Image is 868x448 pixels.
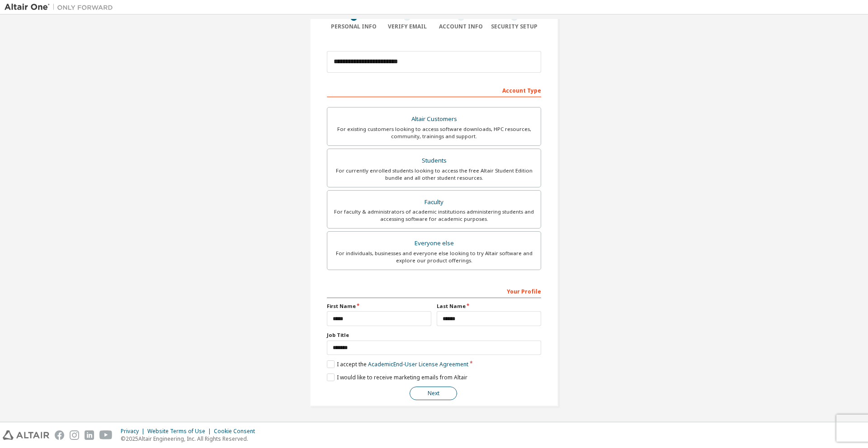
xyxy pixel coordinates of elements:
[333,208,535,223] div: For faculty & administrators of academic institutions administering students and accessing softwa...
[327,284,541,298] div: Your Profile
[5,3,118,12] img: Altair One
[70,430,79,440] img: instagram.svg
[410,387,457,400] button: Next
[121,435,260,443] p: © 2025 Altair Engineering, Inc. All Rights Reserved.
[327,331,541,339] label: Job Title
[333,113,535,126] div: Altair Customers
[434,23,488,30] div: Account Info
[55,430,64,440] img: facebook.svg
[381,23,434,30] div: Verify Email
[121,428,147,435] div: Privacy
[333,154,535,167] div: Students
[437,303,541,310] label: Last Name
[327,303,431,310] label: First Name
[327,360,468,368] label: I accept the
[147,428,214,435] div: Website Terms of Use
[368,360,468,368] a: Academic End-User License Agreement
[99,430,113,440] img: youtube.svg
[327,23,381,30] div: Personal Info
[333,126,535,140] div: For existing customers looking to access software downloads, HPC resources, community, trainings ...
[488,23,542,30] div: Security Setup
[3,430,49,440] img: altair_logo.svg
[333,250,535,264] div: For individuals, businesses and everyone else looking to try Altair software and explore our prod...
[85,430,94,440] img: linkedin.svg
[333,196,535,209] div: Faculty
[333,237,535,250] div: Everyone else
[333,167,535,182] div: For currently enrolled students looking to access the free Altair Student Edition bundle and all ...
[327,373,467,381] label: I would like to receive marketing emails from Altair
[214,428,260,435] div: Cookie Consent
[327,83,541,97] div: Account Type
